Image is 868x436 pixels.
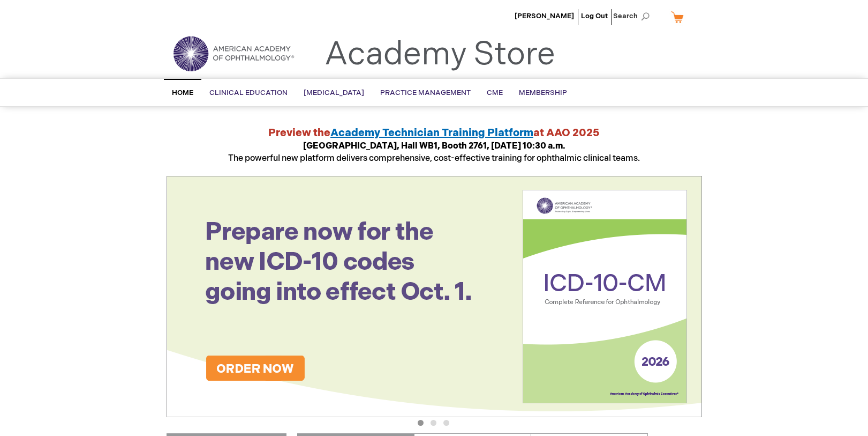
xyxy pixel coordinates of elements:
[519,88,567,97] span: Membership
[268,127,600,139] strong: Preview the at AAO 2025
[303,141,565,151] strong: [GEOGRAPHIC_DATA], Hall WB1, Booth 2761, [DATE] 10:30 a.m.
[443,420,449,426] button: 3 of 3
[304,88,364,97] span: [MEDICAL_DATA]
[581,12,608,20] a: Log Out
[330,127,533,139] a: Academy Technician Training Platform
[228,141,640,164] span: The powerful new platform delivers comprehensive, cost-effective training for ophthalmic clinical...
[380,88,471,97] span: Practice Management
[431,420,436,426] button: 2 of 3
[209,88,288,97] span: Clinical Education
[172,88,193,97] span: Home
[324,35,555,74] a: Academy Store
[515,12,574,20] a: [PERSON_NAME]
[613,5,654,27] span: Search
[418,420,424,426] button: 1 of 3
[487,88,503,97] span: CME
